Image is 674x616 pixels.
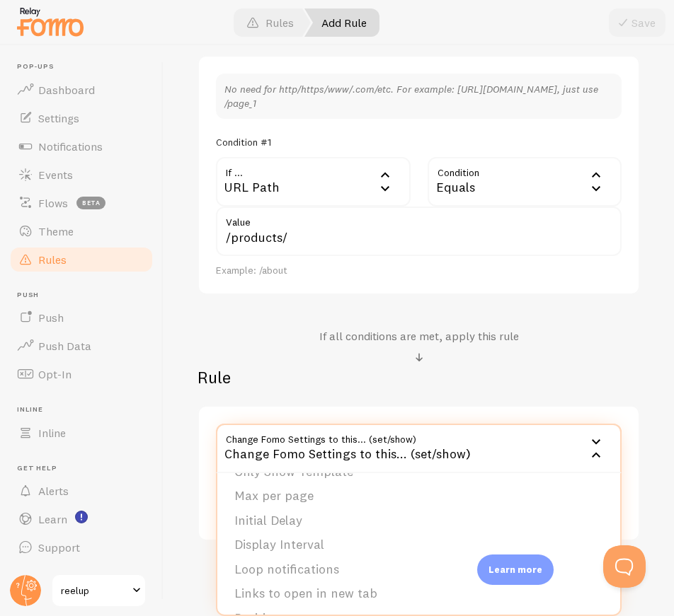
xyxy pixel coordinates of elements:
[8,76,154,104] a: Dashboard
[76,197,105,209] span: beta
[38,252,67,267] span: Rules
[8,332,154,360] a: Push Data
[15,4,86,40] img: fomo-relay-logo-orange.svg
[8,104,154,132] a: Settings
[8,533,154,562] a: Support
[38,339,91,353] span: Push Data
[38,540,80,554] span: Support
[217,509,620,533] li: Initial Delay
[61,582,128,599] span: reelup
[216,265,622,277] div: Example: /about
[38,310,64,325] span: Push
[8,217,154,245] a: Theme
[224,82,613,110] p: No need for http/https/www/.com/etc. For example: [URL][DOMAIN_NAME], just use /page_1
[75,511,88,523] svg: <p>Watch New Feature Tutorials!</p>
[38,367,72,381] span: Opt-In
[8,161,154,189] a: Events
[217,533,620,557] li: Display Interval
[8,419,154,447] a: Inline
[38,426,66,440] span: Inline
[17,62,154,71] span: Pop-ups
[603,545,646,588] iframe: Help Scout Beacon - Open
[8,360,154,388] a: Opt-In
[217,557,620,582] li: Loop notifications
[477,554,554,585] div: Learn more
[38,196,68,210] span: Flows
[38,168,73,182] span: Events
[38,224,74,238] span: Theme
[17,291,154,300] span: Push
[8,303,154,332] a: Push
[38,83,95,97] span: Dashboard
[216,157,411,207] div: URL Path
[489,563,542,576] p: Learn more
[51,574,147,608] a: reelup
[8,245,154,274] a: Rules
[8,505,154,533] a: Learn
[216,207,622,231] label: Value
[38,111,79,125] span: Settings
[319,329,519,344] h4: If all conditions are met, apply this rule
[38,139,103,153] span: Notifications
[428,157,622,207] div: Equals
[8,132,154,161] a: Notifications
[217,581,620,606] li: Links to open in new tab
[217,484,620,509] li: Max per page
[8,477,154,505] a: Alerts
[17,464,154,473] span: Get Help
[198,366,640,388] h2: Rule
[216,424,622,473] div: Change Fomo Settings to this... (set/show)
[216,136,271,149] h5: Condition #1
[38,512,67,526] span: Learn
[8,189,154,217] a: Flows beta
[38,484,69,498] span: Alerts
[17,405,154,414] span: Inline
